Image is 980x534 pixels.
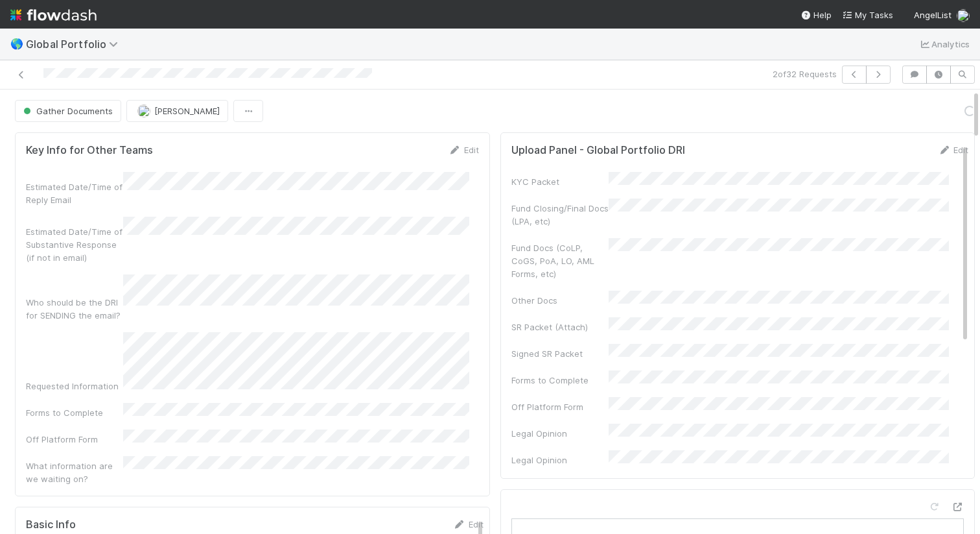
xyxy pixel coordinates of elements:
a: Edit [453,519,484,529]
span: My Tasks [842,10,893,20]
span: [PERSON_NAME] [154,106,220,116]
div: Fund Docs (CoLP, CoGS, PoA, LO, AML Forms, etc) [511,241,609,280]
div: Forms to Complete [511,374,609,387]
div: Requested Information [26,380,123,393]
span: 🌎 [10,38,23,49]
a: My Tasks [842,8,893,21]
div: Off Platform Form [511,400,609,413]
div: Legal Opinion Approved [511,454,609,479]
h5: Upload Panel - Global Portfolio DRI [511,144,685,157]
a: Edit [449,145,479,155]
div: Signed SR Packet [511,347,609,360]
img: logo-inverted-e16ddd16eac7371096b0.svg [10,4,97,26]
div: Fund Closing/Final Docs (LPA, etc) [511,202,609,228]
div: Estimated Date/Time of Reply Email [26,180,123,206]
div: Other Docs [511,294,609,307]
span: Global Portfolio [26,38,124,51]
a: Edit [938,145,968,155]
h5: Basic Info [26,518,76,531]
div: Who should be the DRI for SENDING the email? [26,296,123,322]
span: AngelList [914,10,951,20]
button: [PERSON_NAME] [126,100,228,122]
div: SR Packet (Attach) [511,321,609,334]
div: Estimated Date/Time of Substantive Response (if not in email) [26,225,123,264]
div: Legal Opinion [511,427,609,440]
h5: Key Info for Other Teams [26,144,153,157]
a: Analytics [918,36,970,52]
img: avatar_c584de82-e924-47af-9431-5c284c40472a.png [957,9,970,22]
div: KYC Packet [511,175,609,188]
img: avatar_c584de82-e924-47af-9431-5c284c40472a.png [137,104,150,117]
div: Help [800,8,832,21]
div: Off Platform Form [26,433,123,446]
div: Forms to Complete [26,406,123,419]
span: 2 of 32 Requests [773,67,837,80]
div: What information are we waiting on? [26,459,123,485]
